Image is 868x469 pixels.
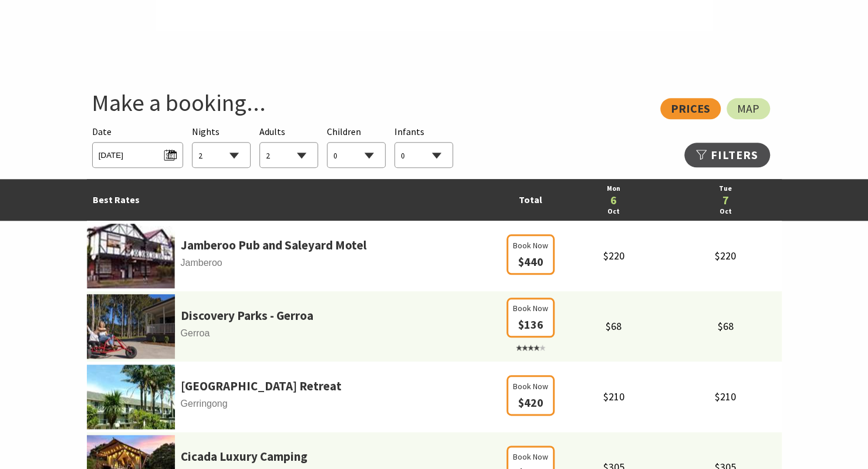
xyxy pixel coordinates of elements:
[92,126,112,137] span: Date
[87,365,175,429] img: parkridgea.jpg
[563,206,664,217] a: Oct
[259,126,285,137] span: Adults
[87,396,504,411] span: Gerringong
[192,124,219,140] span: Nights
[87,255,504,271] span: Jamberoo
[676,206,776,217] a: Oct
[676,183,776,194] a: Tue
[394,126,424,137] span: Infants
[518,254,543,269] span: $440
[727,98,770,119] a: Map
[506,319,555,353] a: Book Now $136
[715,249,736,262] span: $220
[92,124,183,168] div: Please choose your desired arrival date
[603,249,624,262] span: $220
[192,124,251,168] div: Choose a number of nights
[181,447,308,467] a: Cicada Luxury Camping
[87,179,504,221] td: Best Rates
[504,179,558,221] td: Total
[181,235,367,255] a: Jamberoo Pub and Saleyard Motel
[563,183,664,194] a: Mon
[676,194,776,206] a: 7
[513,450,548,463] span: Book Now
[87,224,175,288] img: Footballa.jpg
[518,317,543,332] span: $136
[513,239,548,252] span: Book Now
[715,390,736,403] span: $210
[506,397,555,409] a: Book Now $420
[181,306,313,326] a: Discovery Parks - Gerroa
[518,395,543,410] span: $420
[606,319,622,333] span: $68
[563,194,664,206] a: 6
[603,390,624,403] span: $210
[87,294,175,359] img: 341233-primary-1e441c39-47ed-43bc-a084-13db65cabecb.jpg
[737,104,759,113] span: Map
[513,302,548,315] span: Book Now
[327,126,361,137] span: Children
[718,319,734,333] span: $68
[99,146,177,161] span: [DATE]
[506,257,555,268] a: Book Now $440
[181,376,342,396] a: [GEOGRAPHIC_DATA] Retreat
[87,326,504,341] span: Gerroa
[513,380,548,393] span: Book Now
